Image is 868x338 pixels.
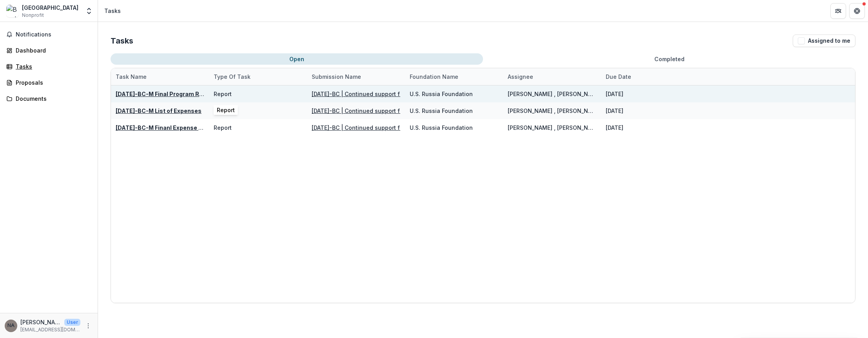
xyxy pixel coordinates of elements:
div: Tasks [16,62,88,71]
p: User [64,319,80,326]
div: U.S. Russia Foundation [410,90,473,98]
a: Tasks [3,60,94,73]
div: Assignee [503,68,601,85]
button: Completed [483,53,855,65]
div: [PERSON_NAME] , [PERSON_NAME] [508,124,596,132]
a: [DATE]-BC | Continued support for [PERSON_NAME] Center for the Study of Civil Society and Human R... [312,107,812,114]
div: [DATE] [606,124,623,132]
button: Partners [830,3,846,19]
div: Submission Name [307,73,366,81]
a: [DATE]-BC-M Final Program Report [116,91,214,97]
div: Report [214,90,232,98]
span: Notifications [16,31,91,38]
div: [PERSON_NAME] , [PERSON_NAME] [508,90,596,98]
div: Submission Name [307,68,405,85]
div: Type of Task [209,73,255,81]
button: Open [111,53,483,65]
nav: breadcrumb [101,5,124,16]
div: Tasks [104,7,121,15]
div: [GEOGRAPHIC_DATA] [22,4,78,12]
div: U.S. Russia Foundation [410,107,473,115]
div: Documents [16,94,88,103]
div: Foundation Name [405,73,463,81]
p: [EMAIL_ADDRESS][DOMAIN_NAME] [20,326,80,333]
div: Report [214,124,232,132]
div: [DATE] [606,107,623,115]
button: Assigned to me [793,35,855,47]
button: Get Help [849,3,865,19]
div: Natalia Aleshina [7,323,15,328]
a: Dashboard [3,44,94,57]
img: Bard College [6,5,19,17]
div: Proposals [16,78,88,87]
a: Proposals [3,76,94,89]
span: Nonprofit [22,12,44,19]
p: [PERSON_NAME] [20,318,61,326]
div: Due Date [601,68,699,85]
div: Task Name [111,68,209,85]
a: [DATE]-BC | Continued support for [PERSON_NAME] Center for the Study of Civil Society and Human R... [312,124,812,131]
div: Report [214,107,232,115]
div: Type of Task [209,68,307,85]
a: [DATE]-BC-M Finanl Expense Summary [116,124,226,131]
div: Foundation Name [405,68,503,85]
div: U.S. Russia Foundation [410,124,473,132]
button: Open entity switcher [84,3,94,19]
button: Notifications [3,28,94,41]
a: Documents [3,92,94,105]
a: [DATE]-BC-M List of Expenses [116,107,202,114]
div: Due Date [601,73,636,81]
div: Dashboard [16,46,88,55]
h2: Tasks [111,36,133,45]
div: [PERSON_NAME] , [PERSON_NAME] [508,107,596,115]
a: [DATE]-BC | Continued support for [PERSON_NAME] Center for the Study of Civil Society and Human R... [312,91,812,97]
div: [DATE] [606,90,623,98]
div: Task Name [111,73,151,81]
button: More [84,321,93,331]
div: Assignee [503,73,538,81]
